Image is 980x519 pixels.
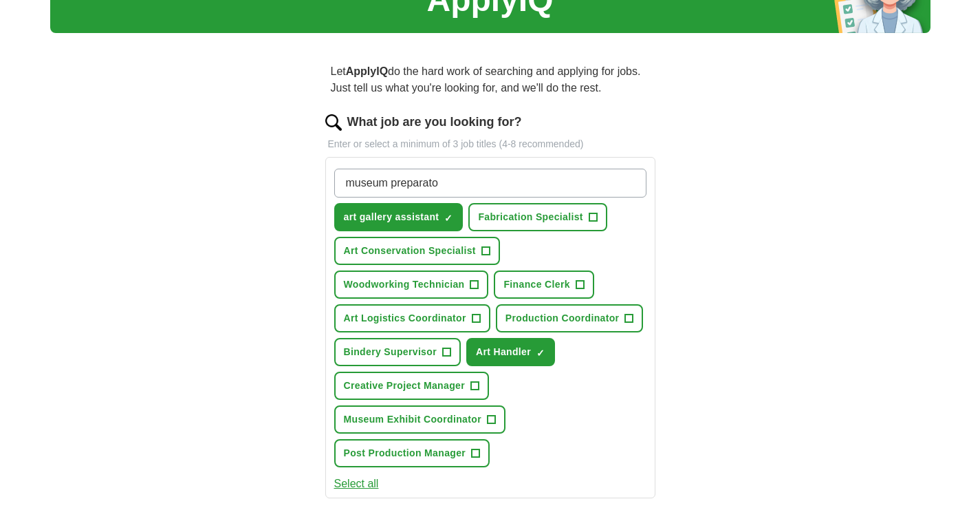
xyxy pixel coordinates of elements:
span: Post Production Manager [344,446,466,460]
label: What job are you looking for? [347,113,522,131]
button: Art Logistics Coordinator [334,304,490,332]
button: Art Conservation Specialist [334,237,500,265]
span: ✓ [444,213,453,224]
button: Museum Exhibit Coordinator [334,405,505,434]
span: Production Coordinator [505,311,620,326]
span: Creative Project Manager [344,379,465,393]
span: Art Conservation Specialist [344,244,476,258]
span: Museum Exhibit Coordinator [344,412,481,427]
span: ✓ [536,348,545,359]
input: Type a job title and press enter [334,169,646,198]
span: Fabrication Specialist [478,210,582,224]
button: Post Production Manager [334,439,490,467]
button: Creative Project Manager [334,372,489,400]
img: search.png [325,114,342,131]
button: Production Coordinator [496,304,644,332]
span: Finance Clerk [503,277,569,292]
p: Enter or select a minimum of 3 job titles (4-8 recommended) [325,137,655,151]
button: Bindery Supervisor [334,338,461,366]
span: Art Handler [476,345,531,359]
button: Woodworking Technician [334,271,489,299]
span: Art Logistics Coordinator [344,311,466,326]
p: Let do the hard work of searching and applying for jobs. Just tell us what you're looking for, an... [325,58,655,102]
button: Finance Clerk [494,271,594,299]
button: Fabrication Specialist [468,203,607,231]
strong: ApplyIQ [346,65,388,77]
span: Woodworking Technician [344,277,465,292]
button: Art Handler✓ [466,338,555,366]
span: art gallery assistant [344,210,439,224]
span: Bindery Supervisor [344,345,437,359]
button: art gallery assistant✓ [334,203,464,231]
button: Select all [334,476,379,492]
